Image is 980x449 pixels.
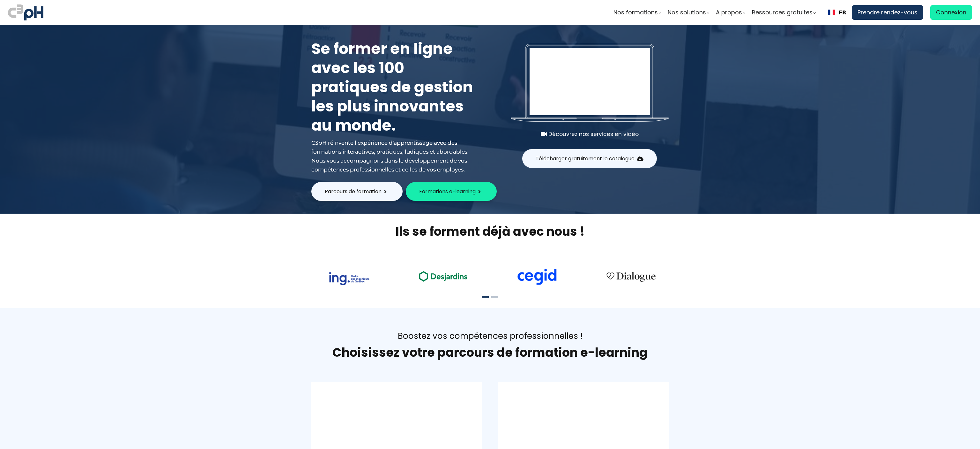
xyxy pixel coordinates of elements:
h2: Ils se forment déjà avec nous ! [303,223,677,240]
img: 73f878ca33ad2a469052bbe3fa4fd140.png [329,272,369,285]
h1: Se former en ligne avec les 100 pratiques de gestion les plus innovantes au monde. [311,39,477,135]
a: FR [828,10,846,16]
span: A propos [716,8,742,17]
button: Formations e-learning [406,182,497,201]
span: Télécharger gratuitement le catalogue [536,155,635,163]
span: Parcours de formation [325,187,382,195]
span: Nos solutions [668,8,706,17]
a: Connexion [930,5,972,20]
span: Prendre rendez-vous [857,8,917,17]
img: logo C3PH [8,3,43,22]
button: Parcours de formation [311,182,403,201]
span: Nos formations [613,8,658,17]
div: Language Switcher [822,5,852,20]
button: Télécharger gratuitement le catalogue [522,149,657,168]
div: Boostez vos compétences professionnelles ! [311,331,669,342]
img: cdf238afa6e766054af0b3fe9d0794df.png [516,269,557,285]
span: Connexion [936,8,966,17]
a: Prendre rendez-vous [852,5,923,20]
div: C3pH réinvente l’expérience d'apprentissage avec des formations interactives, pratiques, ludiques... [311,138,477,174]
img: Français flag [828,10,835,15]
img: ea49a208ccc4d6e7deb170dc1c457f3b.png [414,267,472,285]
span: Ressources gratuites [752,8,813,17]
img: 4cbfeea6ce3138713587aabb8dcf64fe.png [602,268,660,285]
div: Language selected: Français [822,5,852,20]
span: Formations e-learning [419,187,476,195]
div: Découvrez nos services en vidéo [511,130,669,139]
h1: Choisissez votre parcours de formation e-learning [311,345,669,360]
